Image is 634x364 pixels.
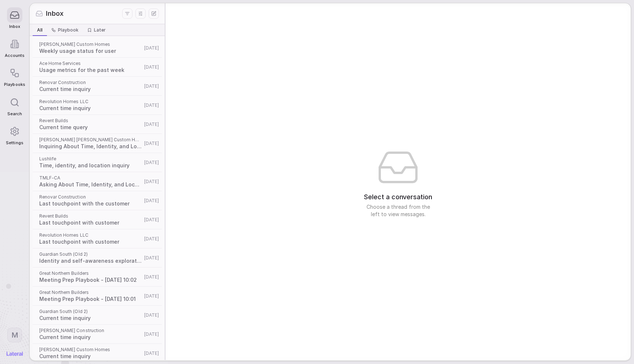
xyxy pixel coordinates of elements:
a: Settings [4,120,25,149]
a: Playbooks [4,62,25,91]
span: Search [7,112,22,116]
span: Current time inquiry [39,85,142,93]
a: Renovar ConstructionCurrent time inquiry[DATE] [31,77,163,96]
span: [DATE] [144,64,159,70]
a: Ace Home ServicesUsage metrics for the past week[DATE] [31,58,163,77]
span: Playbook [58,27,79,33]
a: LushlifeTime, identity, and location inquiry[DATE] [31,153,163,172]
span: Identity and self-awareness exploration [39,257,142,265]
a: Revolution Homes LLCCurrent time inquiry[DATE] [31,96,163,115]
span: Guardian South (Old 2) [39,251,142,257]
span: Meeting Prep Playbook - [DATE] 10:02 [39,276,142,284]
span: Revent Builds [39,118,142,124]
span: TMLF-CA [39,175,142,181]
span: Settings [6,141,23,145]
span: [DATE] [144,312,159,318]
span: All [37,27,43,33]
button: Filters [122,8,132,19]
span: [DATE] [144,331,159,337]
span: [DATE] [144,293,159,299]
span: Guardian South (Old 2) [39,309,142,314]
span: [DATE] [144,121,159,127]
span: Usage metrics for the past week [39,66,142,74]
span: Ace Home Services [39,61,142,66]
span: Later [94,27,106,33]
span: Revolution Homes LLC [39,99,142,105]
a: Accounts [4,33,25,62]
a: Renovar ConstructionLast touchpoint with the customer[DATE] [31,191,163,210]
span: Last touchpoint with customer [39,219,142,226]
span: Current time inquiry [39,353,142,360]
span: [PERSON_NAME] Construction [39,328,142,334]
span: [DATE] [144,198,159,204]
span: Lushlife [39,156,142,162]
span: Inbox [46,9,63,18]
span: Current time query [39,124,142,131]
a: [PERSON_NAME] Custom HomesCurrent time inquiry[DATE] [31,344,163,363]
span: [DATE] [144,179,159,185]
span: Last touchpoint with customer [39,238,142,245]
a: Guardian South (Old 2)Current time inquiry[DATE] [31,306,163,325]
span: Accounts [5,53,25,58]
span: [PERSON_NAME] Custom Homes [39,347,142,353]
a: Inbox [4,4,25,33]
span: Weekly usage status for user [39,47,142,55]
span: [DATE] [144,160,159,165]
a: Great Northern BuildersMeeting Prep Playbook - [DATE] 10:01[DATE] [31,287,163,306]
a: [PERSON_NAME] Custom HomesWeekly usage status for user[DATE] [31,39,163,58]
span: Revolution Homes LLC [39,232,142,238]
span: Inbox [9,24,20,29]
button: New thread [149,8,159,19]
span: Inquiring About Time, Identity, and Location [39,143,142,150]
a: [PERSON_NAME] [PERSON_NAME] Custom HomesInquiring About Time, Identity, and Location[DATE] [31,134,163,153]
span: Last touchpoint with the customer [39,200,142,207]
a: Great Northern BuildersMeeting Prep Playbook - [DATE] 10:02[DATE] [31,267,163,287]
span: Renovar Construction [39,194,142,200]
span: [DATE] [144,274,159,280]
span: Current time inquiry [39,314,142,322]
span: [PERSON_NAME] Custom Homes [39,41,142,47]
img: Lateral [7,352,23,356]
span: Time, identity, and location inquiry [39,162,142,169]
span: Select a conversation [364,192,432,202]
span: [DATE] [144,45,159,51]
span: Renovar Construction [39,80,142,85]
span: [DATE] [144,102,159,108]
a: Revent BuildsLast touchpoint with customer[DATE] [31,210,163,229]
span: Asking About Time, Identity, and Location [39,181,142,188]
a: [PERSON_NAME] ConstructionCurrent time inquiry[DATE] [31,325,163,344]
span: Revent Builds [39,213,142,219]
span: Current time inquiry [39,105,142,112]
span: [PERSON_NAME] [PERSON_NAME] Custom Homes [39,137,142,143]
span: Meeting Prep Playbook - [DATE] 10:01 [39,295,142,303]
button: Display settings [135,8,146,19]
span: Current time inquiry [39,334,142,341]
a: Revent BuildsCurrent time query[DATE] [31,115,163,134]
span: Great Northern Builders [39,290,142,295]
span: [DATE] [144,83,159,89]
span: [DATE] [144,350,159,356]
a: Guardian South (Old 2)Identity and self-awareness exploration[DATE] [31,248,163,267]
a: Revolution Homes LLCLast touchpoint with customer[DATE] [31,229,163,248]
span: Great Northern Builders [39,270,142,276]
span: M [11,330,18,340]
span: [DATE] [144,217,159,223]
span: Choose a thread from the left to view messages. [361,203,435,218]
span: Playbooks [4,82,25,87]
span: [DATE] [144,141,159,146]
span: [DATE] [144,255,159,261]
a: TMLF-CAAsking About Time, Identity, and Location[DATE] [31,172,163,191]
span: [DATE] [144,236,159,242]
